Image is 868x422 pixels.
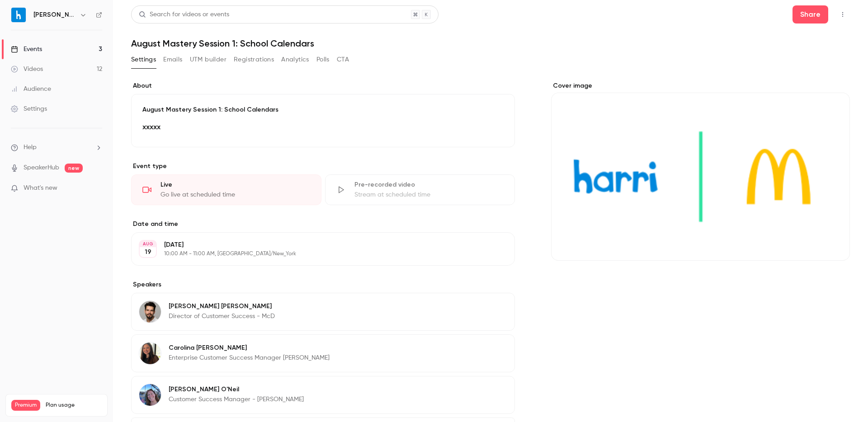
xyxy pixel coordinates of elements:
[163,52,182,67] button: Emails
[65,164,83,173] span: new
[169,353,330,362] p: Enterprise Customer Success Manager [PERSON_NAME]
[234,52,274,67] button: Registrations
[131,52,156,67] button: Settings
[190,52,226,67] button: UTM builder
[142,105,504,114] p: August Mastery Session 1: School Calendars
[139,342,161,364] img: Carolina Zuniga
[169,385,304,394] p: [PERSON_NAME] O'Neil
[11,104,47,113] div: Settings
[169,343,330,352] p: Carolina [PERSON_NAME]
[11,143,102,152] li: help-dropdown-opener
[354,180,504,189] div: Pre-recorded video
[793,5,828,23] button: Share
[169,312,275,321] p: Director of Customer Success - McD
[24,183,57,193] span: What's new
[131,280,515,289] label: Speakers
[11,65,43,74] div: Videos
[131,334,515,372] div: Carolina ZunigaCarolina [PERSON_NAME]Enterprise Customer Success Manager [PERSON_NAME]
[164,250,467,258] p: 10:00 AM - 11:00 AM, [GEOGRAPHIC_DATA]/New_York
[11,400,40,411] span: Premium
[160,190,310,199] div: Go live at scheduled time
[46,402,102,409] span: Plan usage
[24,143,37,152] span: Help
[160,180,310,189] div: Live
[131,220,515,229] label: Date and time
[11,45,42,54] div: Events
[131,38,850,49] h1: August Mastery Session 1: School Calendars
[131,162,515,171] p: Event type
[325,174,515,205] div: Pre-recorded videoStream at scheduled time
[354,190,504,199] div: Stream at scheduled time
[139,384,161,406] img: Cynthia O'Neil
[551,81,850,261] section: Cover image
[169,302,275,311] p: [PERSON_NAME] [PERSON_NAME]
[24,163,59,173] a: SpeakerHub
[316,52,330,67] button: Polls
[140,241,156,247] div: AUG
[164,240,467,249] p: [DATE]
[145,248,151,257] p: 19
[131,376,515,414] div: Cynthia O'Neil[PERSON_NAME] O'NeilCustomer Success Manager - [PERSON_NAME]
[337,52,349,67] button: CTA
[131,81,515,90] label: About
[91,184,102,192] iframe: Noticeable Trigger
[142,122,504,132] h2: xxxxx
[131,293,515,331] div: Dennis Ivanov[PERSON_NAME] [PERSON_NAME]Director of Customer Success - McD
[169,395,304,404] p: Customer Success Manager - [PERSON_NAME]
[131,174,321,205] div: LiveGo live at scheduled time
[139,301,161,323] img: Dennis Ivanov
[11,8,26,22] img: Harri
[139,10,229,19] div: Search for videos or events
[551,81,850,90] label: Cover image
[33,10,76,19] h6: [PERSON_NAME]
[11,84,51,94] div: Audience
[281,52,309,67] button: Analytics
